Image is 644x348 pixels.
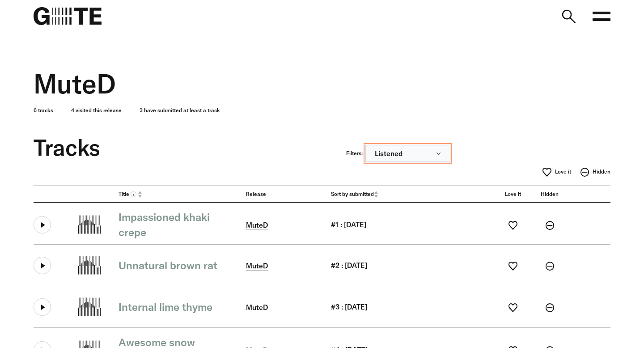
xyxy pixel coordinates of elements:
div: Release [246,191,313,198]
span: 3 have submitted at least a track [140,107,220,114]
a: MuteD [246,303,268,312]
div: Hidden [531,191,568,198]
span: Sort by submitted [331,191,374,198]
img: G=TE [34,7,102,25]
a: MuteD [246,261,268,271]
a: Title [119,191,228,198]
div: Filters: [346,150,363,157]
div: Unnatural brown rat [119,258,228,273]
img: Share our values and create a free account on G=TE [78,209,101,240]
div: Tracks [34,132,130,163]
div: Internal lime thyme [119,299,228,314]
span: 4 visited this release [71,107,122,114]
span: Love it [555,168,571,175]
span: 6 tracks [34,107,53,114]
div: #3 : [DATE] [331,300,367,314]
div: Impassioned khaki crepe [119,209,228,240]
div: #2 : [DATE] [331,259,367,272]
div: Love it [495,191,532,198]
span: Hidden [593,168,610,175]
div: #1 : [DATE] [331,218,366,231]
img: Share our values and create a free account on G=TE [78,293,101,321]
img: Share our values and create a free account on G=TE [78,251,101,279]
span: Title [119,191,129,198]
div: MuteD [34,68,610,99]
button: Listened [365,145,450,162]
a: Sort by submitted [331,191,398,198]
a: MuteD [246,221,268,230]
